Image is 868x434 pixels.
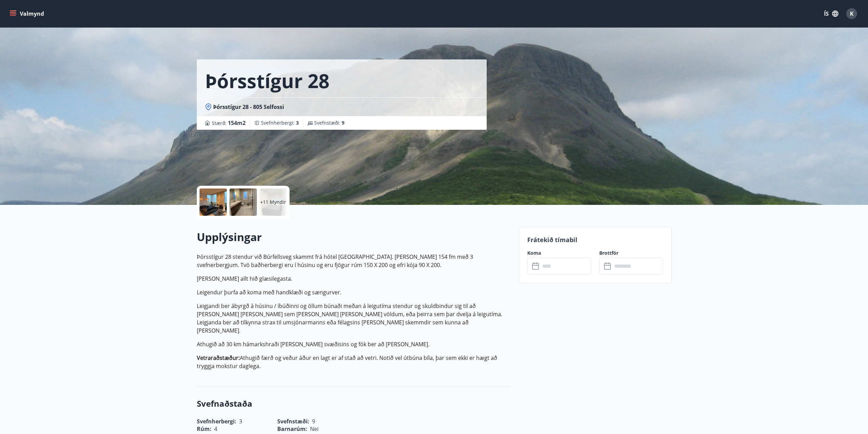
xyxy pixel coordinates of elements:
span: 3 [296,120,299,126]
h1: Þórsstígur 28 [205,68,329,94]
span: Stærð : [212,119,246,127]
span: 154 m2 [228,119,246,127]
span: Barnarúm : [277,425,307,433]
p: Leigendur þurfa að koma með handklæði og sængurver. [197,288,511,296]
h3: Svefnaðstaða [197,398,511,409]
p: Frátekið tímabil [527,235,663,244]
button: ÍS [820,8,842,20]
label: Koma [527,250,591,256]
span: Rúm : [197,425,211,433]
strong: Vetraraðstæður: [197,354,240,362]
span: Nei [310,425,319,433]
p: [PERSON_NAME] allt hið glæsilegasta. [197,275,511,283]
span: Þórsstígur 28 - 805 Selfossi [213,103,284,111]
p: Athugið að 30 km hámarkshraði [PERSON_NAME] svæðisins og fók ber að [PERSON_NAME]. [197,340,511,348]
p: Athugið færð og veður áður en lagt er af stað að vetri. Notið vel útbúna bíla, þar sem ekki er hæ... [197,354,511,370]
p: Leigjandi ber ábyrgð á húsinu / íbúðinni og öllum búnaði meðan á leigutíma stendur og skuldbindur... [197,302,511,335]
span: Svefnherbergi : [261,120,299,126]
h2: Upplýsingar [197,229,511,244]
span: 4 [214,425,217,433]
p: +11 Myndir [260,199,286,206]
span: Svefnstæði : [314,120,344,126]
span: 9 [342,120,344,126]
button: K [843,5,860,22]
button: menu [8,8,47,20]
span: K [850,10,854,17]
p: Þórsstígur 28 stendur við Búrfellsveg skammt frá hótel [GEOGRAPHIC_DATA]. [PERSON_NAME] 154 fm me... [197,253,511,269]
label: Brottför [599,250,663,256]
